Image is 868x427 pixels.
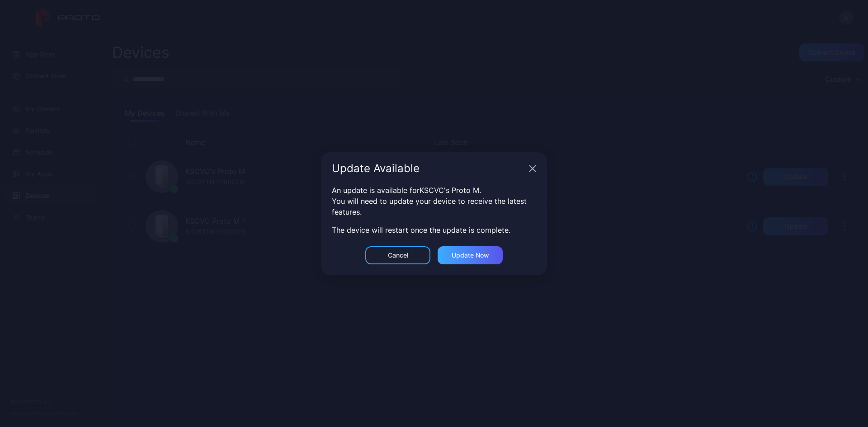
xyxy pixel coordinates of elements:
div: Cancel [388,252,408,259]
div: Update Available [332,163,525,174]
button: Cancel [365,246,430,264]
div: You will need to update your device to receive the latest features. [332,196,536,217]
div: Update now [452,252,489,259]
div: The device will restart once the update is complete. [332,225,536,235]
button: Update now [438,246,503,264]
div: An update is available for KSCVC's Proto M . [332,185,536,196]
